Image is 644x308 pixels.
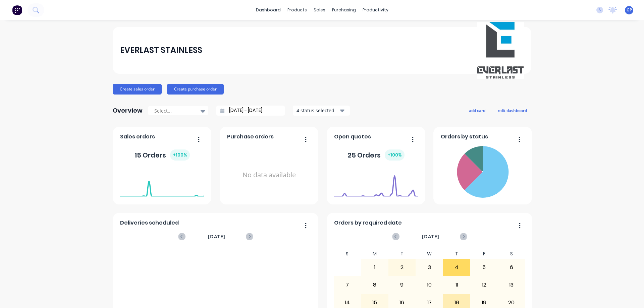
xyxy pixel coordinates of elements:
div: 5 [471,259,497,276]
button: add card [465,106,490,115]
span: [DATE] [422,233,439,240]
div: products [284,5,310,15]
div: 6 [498,259,525,276]
div: 4 status selected [297,107,339,114]
div: + 100 % [385,149,405,161]
div: 3 [416,259,443,276]
button: Create sales order [113,84,162,95]
div: 4 [443,259,470,276]
div: F [470,249,498,259]
a: dashboard [253,5,284,15]
div: T [388,249,416,259]
div: 15 Orders [135,149,190,161]
div: 11 [443,276,470,293]
div: 13 [498,276,525,293]
div: T [443,249,471,259]
button: 4 status selected [293,106,350,116]
div: W [416,249,443,259]
span: Purchase orders [227,133,274,141]
div: No data available [227,143,311,207]
div: S [498,249,525,259]
div: S [334,249,361,259]
button: Create purchase order [167,84,224,95]
span: [DATE] [208,233,225,240]
div: purchasing [329,5,359,15]
div: 8 [361,276,388,293]
div: 10 [416,276,443,293]
span: GP [627,7,632,13]
div: 12 [471,276,497,293]
img: Factory [12,5,22,15]
button: edit dashboard [494,106,531,115]
div: Overview [113,104,143,117]
div: 25 Orders [347,149,405,161]
div: EVERLAST STAINLESS [120,44,202,57]
div: sales [310,5,329,15]
div: M [361,249,388,259]
div: 9 [389,276,416,293]
div: 1 [361,259,388,276]
div: 2 [389,259,416,276]
div: + 100 % [170,149,190,161]
span: Sales orders [120,133,155,141]
div: 7 [334,276,361,293]
span: Orders by status [441,133,488,141]
span: Open quotes [334,133,371,141]
img: EVERLAST STAINLESS [477,22,524,78]
div: productivity [359,5,392,15]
